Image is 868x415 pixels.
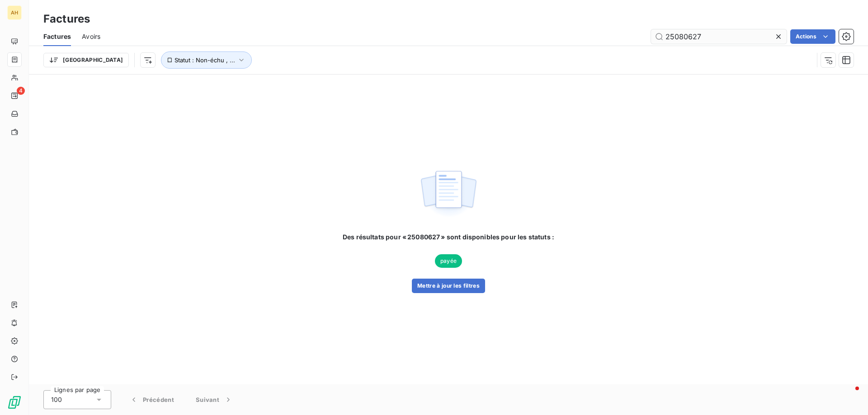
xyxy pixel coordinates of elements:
[420,166,477,222] img: empty state
[43,53,129,67] button: [GEOGRAPHIC_DATA]
[343,233,554,242] span: Des résultats pour « 25080627 » sont disponibles pour les statuts :
[7,5,22,20] div: AH
[412,279,485,293] button: Mettre à jour les filtres
[651,29,787,44] input: Rechercher
[7,395,22,410] img: Logo LeanPay
[790,29,835,44] button: Actions
[43,32,71,41] span: Factures
[17,87,25,95] span: 4
[82,32,100,41] span: Avoirs
[118,390,185,409] button: Précédent
[161,51,252,69] button: Statut : Non-échu , ...
[175,56,235,64] span: Statut : Non-échu , ...
[837,384,859,406] iframe: Intercom live chat
[185,390,244,409] button: Suivant
[43,11,90,27] h3: Factures
[51,395,62,404] span: 100
[435,254,462,268] span: payée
